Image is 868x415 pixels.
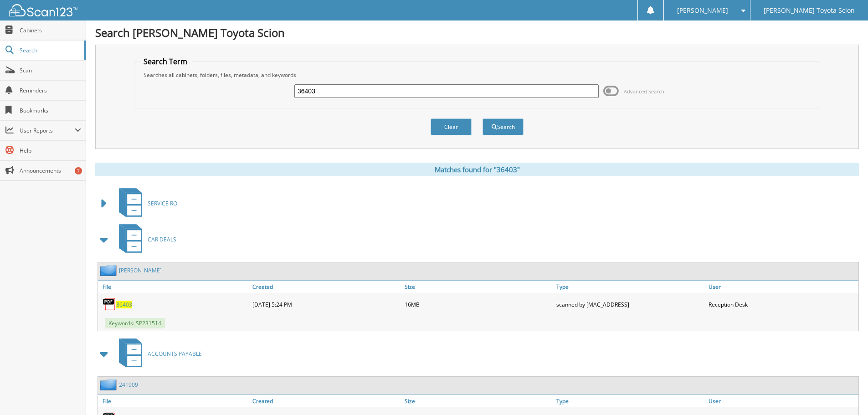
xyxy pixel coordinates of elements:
a: Size [402,281,555,293]
span: Reminders [20,87,81,94]
span: User Reports [20,127,75,134]
span: Scan [20,67,81,74]
span: Cabinets [20,26,81,34]
a: Created [250,281,402,293]
div: Searches all cabinets, folders, files, metadata, and keywords [139,71,815,79]
button: Clear [431,118,472,135]
a: User [706,281,858,293]
div: scanned by [MAC_ADDRESS] [554,295,706,313]
span: Help [20,147,81,154]
span: Keywords: SP231514 [105,318,165,328]
span: SERVICE RO [148,200,177,207]
img: folder2.png [100,265,119,276]
a: 241909 [119,381,138,389]
span: [PERSON_NAME] Toyota Scion [764,8,855,13]
a: User [706,395,858,407]
div: Reception Desk [706,295,858,313]
h1: Search [PERSON_NAME] Toyota Scion [95,25,859,40]
div: [DATE] 5:24 PM [250,295,402,313]
legend: Search Term [139,56,192,67]
a: SERVICE RO [113,185,177,221]
span: Advanced Search [624,88,664,95]
img: scan123-logo-white.svg [9,4,77,16]
a: CAR DEALS [113,221,176,257]
span: ACCOUNTS PAYABLE [148,350,202,358]
div: Matches found for "36403" [95,163,859,176]
a: Created [250,395,402,407]
span: CAR DEALS [148,236,176,243]
span: Search [20,46,80,54]
button: Search [483,118,524,135]
a: Type [554,281,706,293]
img: folder2.png [100,379,119,390]
span: Announcements [20,167,81,174]
a: File [98,395,250,407]
span: Bookmarks [20,107,81,114]
a: Type [554,395,706,407]
a: [PERSON_NAME] [119,266,162,274]
a: ACCOUNTS PAYABLE [113,336,202,372]
a: File [98,281,250,293]
div: 7 [75,167,82,174]
a: 36403 [116,301,132,308]
a: Size [402,395,555,407]
span: [PERSON_NAME] [677,8,728,13]
iframe: Chat Widget [822,371,868,415]
img: PDF.png [103,297,116,311]
div: 16MB [402,295,555,313]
